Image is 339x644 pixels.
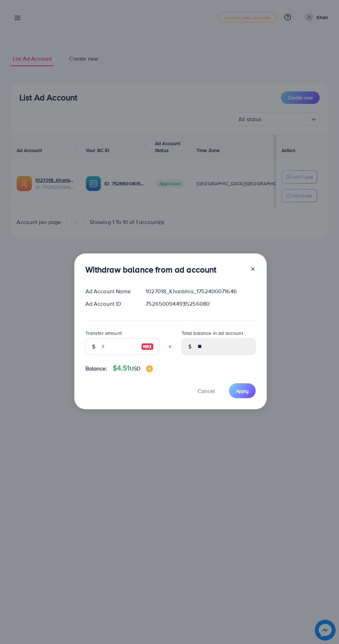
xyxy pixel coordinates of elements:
[85,330,122,337] label: Transfer amount
[140,287,261,295] div: 1027018_Khanbhia_1752400071646
[130,365,140,372] span: USD
[80,287,140,295] div: Ad Account Name
[141,342,154,351] img: image
[146,365,153,372] img: image
[85,265,217,275] h3: Withdraw balance from ad account
[113,364,153,373] h4: $4.51
[198,387,215,395] span: Cancel
[140,300,261,308] div: 7526500944935256080
[236,387,249,394] span: Apply
[80,300,140,308] div: Ad Account ID
[85,365,107,373] span: Balance:
[182,330,243,337] label: Total balance in ad account
[229,383,256,398] button: Apply
[189,383,223,398] button: Cancel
